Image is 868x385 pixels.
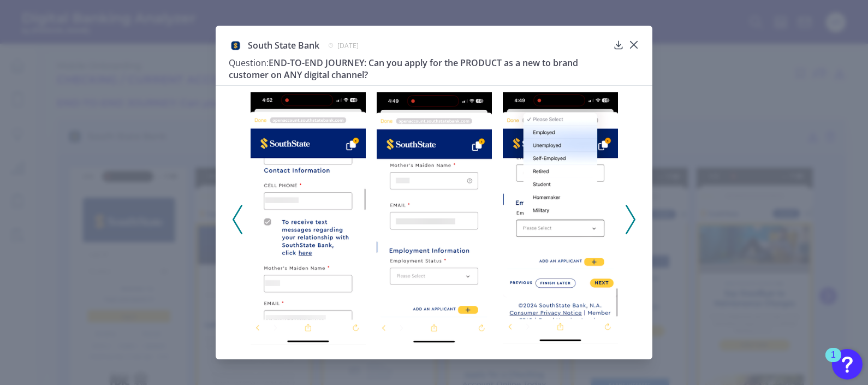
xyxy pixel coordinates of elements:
h3: END-TO-END JOURNEY: Can you apply for the PRODUCT as a new to brand customer on ANY digital channel? [229,57,609,81]
span: Question: [229,57,269,69]
div: 1 [831,355,836,369]
button: Open Resource Center, 1 new notification [832,349,863,380]
span: [DATE] [337,41,359,50]
span: South State Bank [248,39,319,51]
